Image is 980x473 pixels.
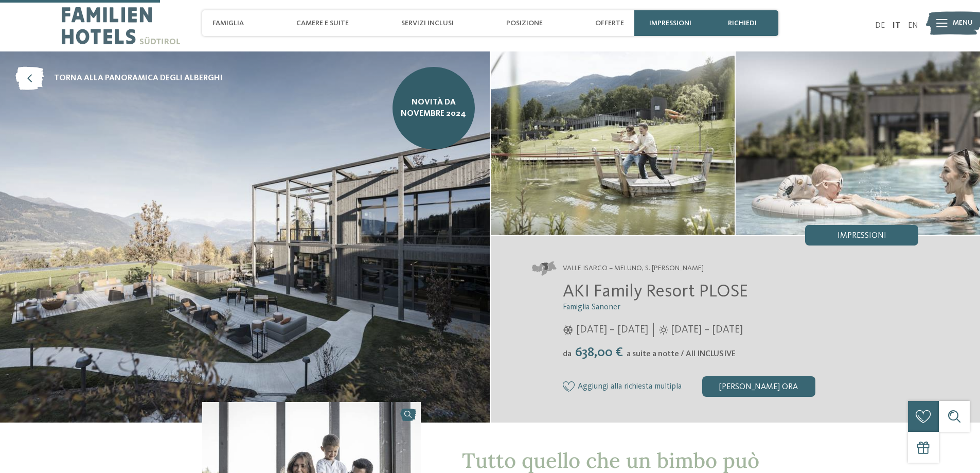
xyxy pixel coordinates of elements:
[15,67,223,90] a: torna alla panoramica degli alberghi
[563,303,620,311] span: Famiglia Sanoner
[400,97,467,120] span: NOVITÀ da novembre 2024
[671,323,743,337] span: [DATE] – [DATE]
[578,382,682,392] span: Aggiungi alla richiesta multipla
[893,22,900,30] a: IT
[563,283,748,301] span: AKI Family Resort PLOSE
[953,18,973,28] span: Menu
[875,22,885,30] a: DE
[563,264,704,274] span: Valle Isarco – Meluno, S. [PERSON_NAME]
[908,22,918,30] a: EN
[838,232,886,240] span: Impressioni
[563,350,572,358] span: da
[576,323,648,337] span: [DATE] – [DATE]
[573,346,626,359] span: 638,00 €
[627,350,736,358] span: a suite a notte / All INCLUSIVE
[702,376,815,397] div: [PERSON_NAME] ora
[54,73,223,84] span: torna alla panoramica degli alberghi
[563,325,574,335] i: Orari d'apertura inverno
[491,51,735,235] img: AKI: tutto quello che un bimbo può desiderare
[736,51,980,235] img: AKI: tutto quello che un bimbo può desiderare
[659,325,668,335] i: Orari d'apertura estate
